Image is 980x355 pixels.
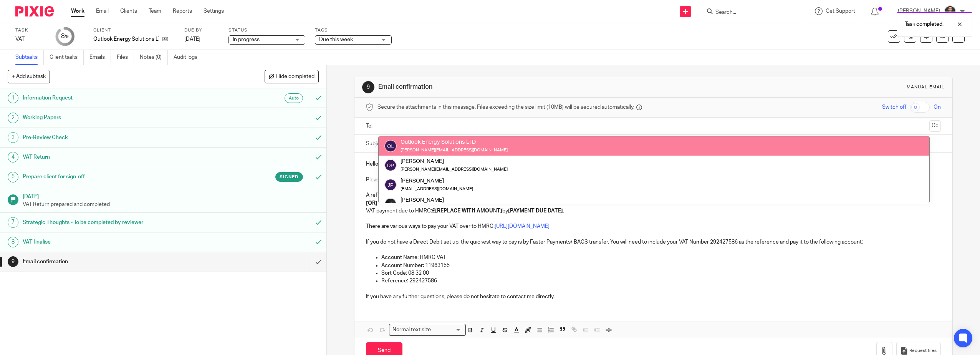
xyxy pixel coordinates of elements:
small: [PERSON_NAME][EMAIL_ADDRESS][DOMAIN_NAME] [401,167,508,171]
a: Team [149,7,161,15]
div: Auto [285,93,303,103]
h1: Email confirmation [378,83,670,91]
a: Client tasks [50,50,84,65]
img: 455A2509.jpg [384,198,397,210]
div: VAT [15,35,46,43]
h1: Strategic Thoughts - To be completed by reviewer [23,217,210,228]
strong: £[REPLACE WITH AMOUNT] [432,208,502,214]
div: 2 [8,113,18,123]
a: Reports [173,7,192,15]
p: A refund of will be made by HMRC [DATE] of filing. [366,191,941,199]
p: Account Number: 11963155 [381,262,941,269]
button: + Add subtask [8,70,50,83]
img: svg%3E [384,179,397,191]
a: Subtasks [15,50,44,65]
div: 7 [8,217,18,228]
div: [PERSON_NAME] [401,177,473,184]
a: Settings [204,7,224,15]
img: svg%3E [384,159,397,171]
span: Due this week [319,37,353,42]
p: If you do not have a Direct Debit set up, the quickest way to pay is by Faster Payments/ BACS tra... [366,238,941,246]
div: 8 [8,237,18,247]
small: /9 [65,35,69,39]
a: [URL][DOMAIN_NAME] [495,224,550,229]
p: VAT payment due to HMRC: by . [366,207,941,215]
h1: [DATE] [23,191,319,201]
span: [DATE] [184,36,200,42]
img: svg%3E [384,140,397,152]
label: To: [366,122,374,130]
a: Notes (0) [140,50,168,65]
span: Signed [280,174,299,180]
strong: [PAYMENT DUE DATE] [508,208,563,214]
p: Task completed. [905,20,944,28]
label: Client [93,27,175,33]
img: Pixie [15,6,54,17]
div: Manual email [907,84,945,90]
span: Secure the attachments in this message. Files exceeding the size limit (10MB) will be secured aut... [377,103,634,111]
div: 5 [8,172,18,182]
div: Search for option [389,324,466,336]
span: Switch off [882,103,906,111]
span: Hide completed [276,74,315,80]
p: There are various ways to pay your VAT over to HMRC: [366,222,941,230]
h1: Pre-Review Check [23,132,210,143]
p: Sort Code: 08 32 00 [381,269,941,277]
small: [EMAIL_ADDRESS][DOMAIN_NAME] [401,187,473,191]
label: Status [228,27,305,33]
div: 3 [8,132,18,143]
a: Clients [120,7,137,15]
p: Account Name: HMRC VAT [381,254,941,261]
button: Cc [929,120,941,132]
input: Search for option [433,326,461,334]
small: [PERSON_NAME][EMAIL_ADDRESS][DOMAIN_NAME] [401,148,508,152]
p: Outlook Energy Solutions LTD [93,35,159,43]
div: 4 [8,152,18,163]
h1: Information Request [23,92,210,104]
span: Normal text size [391,326,433,334]
p: Reference: 292427586 [381,277,941,285]
h1: Prepare client for sign-off [23,171,210,182]
a: Files [117,50,134,65]
button: Hide completed [265,70,319,83]
p: If you have any further questions, please do not hesitate to contact me directly. [366,293,941,300]
h1: VAT Return [23,151,210,163]
h1: Working Papers [23,112,210,123]
a: Work [71,7,84,15]
p: VAT Return prepared and completed [23,201,319,208]
div: [PERSON_NAME] [401,158,508,165]
span: On [934,103,941,111]
h1: Email confirmation [23,256,210,267]
label: Due by [184,27,219,33]
div: 9 [8,256,18,267]
strong: [OR] [366,201,377,206]
p: Please find attached proof of submission of your VAT return as per your approval. [366,176,941,184]
p: Hello [PERSON_NAME] , [366,160,941,168]
label: Subject: [366,140,386,148]
a: Email [96,7,109,15]
a: Audit logs [174,50,203,65]
div: Outlook Energy Solutions LTD [401,138,508,146]
div: [PERSON_NAME] [401,196,542,204]
div: 9 [362,81,374,93]
a: Emails [89,50,111,65]
img: dom%20slack.jpg [944,5,956,18]
span: Request files [909,348,937,354]
span: In progress [233,37,260,42]
label: Task [15,27,46,33]
label: Tags [315,27,392,33]
h1: VAT finalise [23,236,210,248]
div: 8 [61,32,69,41]
div: 1 [8,93,18,103]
